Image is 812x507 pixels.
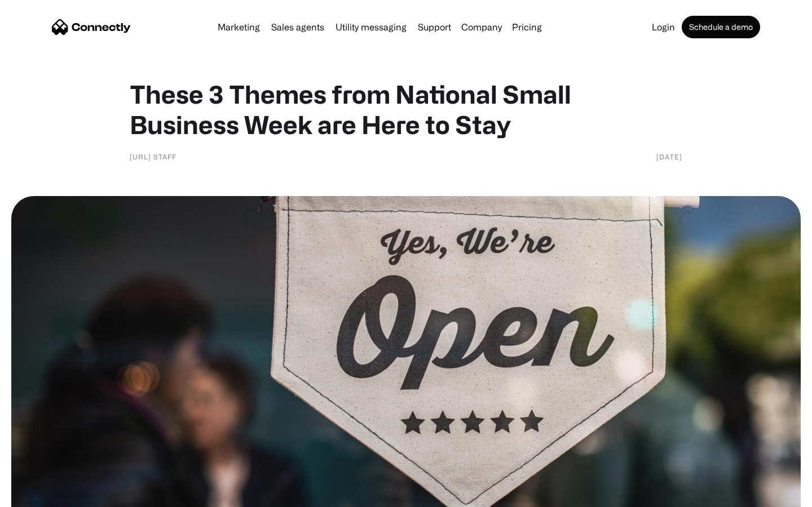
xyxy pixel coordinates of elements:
[413,23,456,32] a: Support
[23,487,68,503] ul: Language list
[682,16,760,38] a: Schedule a demo
[52,19,131,35] a: home
[130,79,682,140] h1: These 3 Themes from National Small Business Week are Here to Stay
[11,487,68,503] aside: Language selected: English
[458,19,505,35] div: Company
[267,23,329,32] a: Sales agents
[130,151,176,162] div: [URL] Staff
[213,23,264,32] a: Marketing
[656,151,682,162] div: [DATE]
[507,23,546,32] a: Pricing
[647,23,679,32] a: Login
[331,23,411,32] a: Utility messaging
[461,19,502,35] div: Company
